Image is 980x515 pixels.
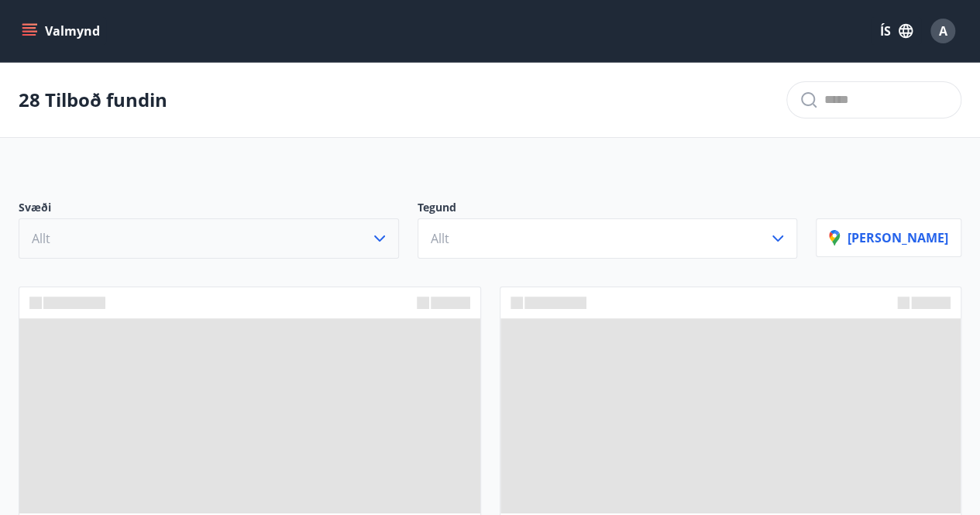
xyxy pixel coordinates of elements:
[19,17,106,45] button: menu
[418,200,798,218] p: Tegund
[418,218,798,259] button: Allt
[939,22,947,39] span: A
[924,12,961,50] button: A
[19,200,399,218] p: Svæði
[32,230,50,247] span: Allt
[19,87,167,113] p: 28 Tilboð fundin
[431,230,449,247] span: Allt
[829,229,948,246] p: [PERSON_NAME]
[872,17,921,45] button: ÍS
[816,218,961,257] button: [PERSON_NAME]
[19,218,399,259] button: Allt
